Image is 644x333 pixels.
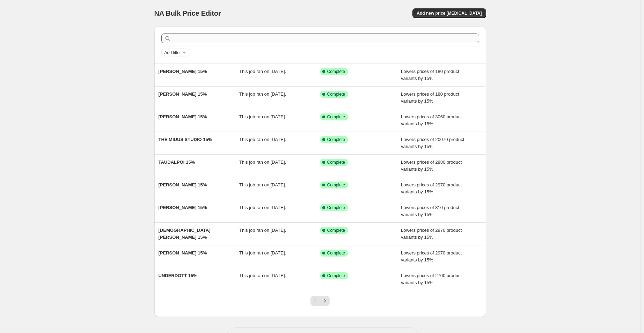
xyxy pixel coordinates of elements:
span: Lowers prices of 180 product variants by 15% [401,91,459,104]
span: Complete [327,273,345,279]
span: Add filter [164,50,181,55]
span: Complete [327,160,345,165]
span: Complete [327,69,345,74]
span: [DEMOGRAPHIC_DATA][PERSON_NAME] 15% [159,228,211,240]
span: Complete [327,137,345,142]
span: THE MIUUS STUDIO 15% [159,137,212,142]
span: Add new price [MEDICAL_DATA] [417,10,482,16]
button: Next [320,296,330,306]
span: Lowers prices of 20070 product variants by 15% [401,137,464,149]
span: This job ran on [DATE]. [239,160,286,165]
span: [PERSON_NAME] 15% [159,250,207,256]
span: NA Bulk Price Editor [154,9,221,17]
button: Add filter [161,49,189,57]
span: [PERSON_NAME] 15% [159,69,207,74]
span: This job ran on [DATE]. [239,182,286,187]
span: Complete [327,114,345,120]
span: This job ran on [DATE]. [239,114,286,119]
nav: Pagination [310,296,330,306]
span: This job ran on [DATE]. [239,205,286,210]
span: [PERSON_NAME] 15% [159,114,207,119]
span: UNDERDOTT 15% [159,273,197,278]
span: Lowers prices of 2700 product variants by 15% [401,273,462,285]
span: This job ran on [DATE]. [239,228,286,233]
span: Lowers prices of 2970 product variants by 15% [401,228,462,240]
span: Lowers prices of 3060 product variants by 15% [401,114,462,126]
span: [PERSON_NAME] 15% [159,205,207,210]
span: Complete [327,228,345,233]
span: Complete [327,250,345,256]
span: This job ran on [DATE]. [239,273,286,278]
span: This job ran on [DATE]. [239,69,286,74]
span: This job ran on [DATE]. [239,250,286,256]
span: Complete [327,182,345,188]
button: Add new price [MEDICAL_DATA] [412,8,486,18]
span: Lowers prices of 2970 product variants by 15% [401,182,462,194]
span: Lowers prices of 810 product variants by 15% [401,205,459,217]
span: TAUDALPOI 15% [159,160,195,165]
span: Lowers prices of 180 product variants by 15% [401,69,459,81]
span: This job ran on [DATE]. [239,137,286,142]
span: Complete [327,205,345,210]
span: Complete [327,91,345,97]
span: Lowers prices of 2970 product variants by 15% [401,250,462,262]
span: [PERSON_NAME] 15% [159,91,207,97]
span: Lowers prices of 2880 product variants by 15% [401,160,462,172]
span: [PERSON_NAME] 15% [159,182,207,187]
span: This job ran on [DATE]. [239,91,286,97]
